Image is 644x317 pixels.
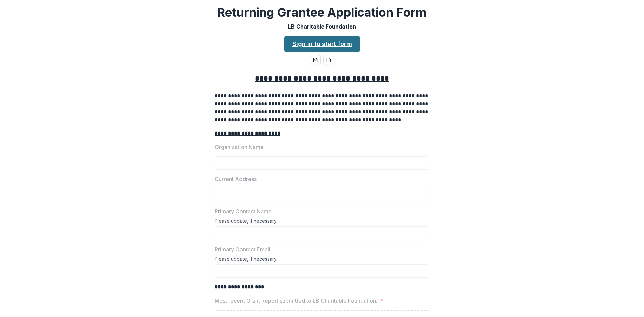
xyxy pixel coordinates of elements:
div: Please update, if necessary. [215,256,429,264]
p: Current Address [215,175,257,183]
p: Primary Contact Name [215,207,272,215]
p: Primary Contact Email [215,245,270,253]
div: Please update, if necessary. [215,218,429,226]
a: Sign in to start form [284,36,360,52]
button: pdf-download [323,55,334,65]
p: Most recent Grant Report submitted to LB Charitable Foundation. [215,297,377,305]
p: Organization Name [215,143,264,151]
p: LB Charitable Foundation [288,22,356,31]
button: word-download [310,55,321,65]
h2: Returning Grantee Application Form [217,5,427,20]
